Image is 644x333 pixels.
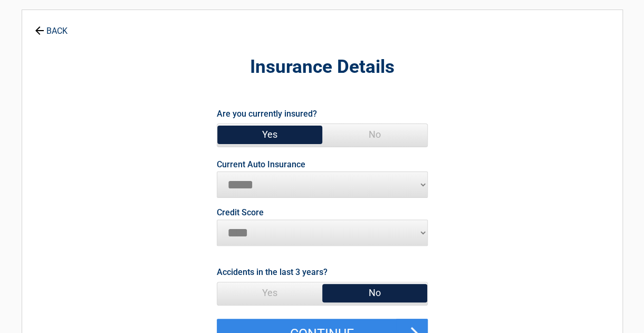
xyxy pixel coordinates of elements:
[217,265,328,279] label: Accidents in the last 3 years?
[217,160,305,169] label: Current Auto Insurance
[217,107,317,121] label: Are you currently insured?
[80,55,564,80] h2: Insurance Details
[33,17,70,35] a: BACK
[217,208,264,217] label: Credit Score
[217,124,322,145] span: Yes
[322,124,427,145] span: No
[322,282,427,303] span: No
[217,282,322,303] span: Yes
